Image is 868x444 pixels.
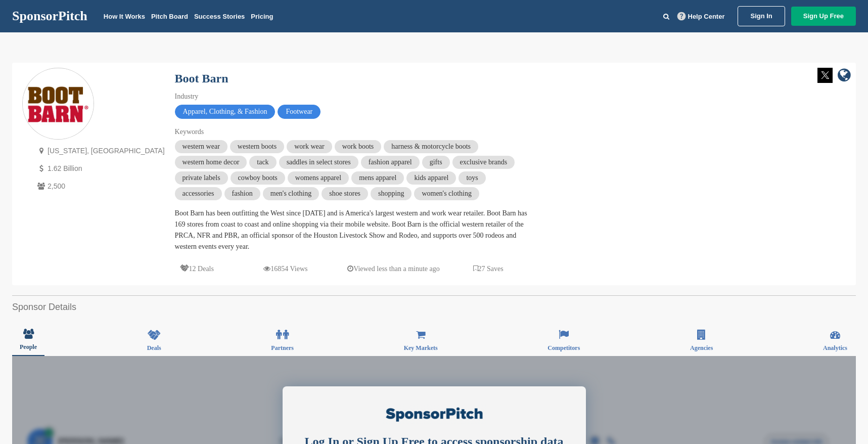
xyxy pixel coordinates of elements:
a: Sign Up Free [791,7,856,26]
span: saddles in select stores [279,156,358,169]
span: private labels [175,171,228,185]
span: Footwear [278,105,321,119]
span: shoe stores [322,187,368,200]
span: western wear [175,140,227,153]
span: shopping [371,187,412,200]
span: tack [249,156,276,169]
span: western boots [230,140,284,153]
span: fashion apparel [361,156,420,169]
div: Industry [175,91,529,102]
span: Agencies [690,345,713,351]
span: women's clothing [414,187,479,200]
span: harness & motorcycle boots [384,140,478,153]
span: fashion [224,187,260,200]
h2: Sponsor Details [12,300,856,314]
p: 16854 Views [263,262,307,275]
span: toys [459,171,485,185]
a: Pricing [251,13,273,20]
span: Competitors [547,345,580,351]
a: company link [838,68,851,84]
span: western home decor [175,156,247,169]
span: mens apparel [351,171,404,185]
span: Analytics [823,345,847,351]
div: Keywords [175,126,529,138]
span: kids apparel [406,171,456,185]
span: men's clothing [263,187,319,200]
a: How It Works [104,13,145,20]
span: People [20,344,37,350]
span: cowboy boots [231,171,285,185]
span: Deals [147,345,161,351]
span: Partners [271,345,294,351]
p: [US_STATE], [GEOGRAPHIC_DATA] [35,145,165,157]
span: work wear [287,140,332,153]
a: Sign In [738,6,785,26]
p: 12 Deals [180,262,214,275]
p: 27 Saves [473,262,504,275]
p: 1.62 Billion [35,162,165,175]
img: Twitter white [817,68,833,83]
p: 2,500 [35,180,165,193]
img: Sponsorpitch & Boot Barn [23,69,94,140]
a: SponsorPitch [12,10,87,23]
span: womens apparel [288,171,349,185]
a: Success Stories [194,13,245,20]
span: work boots [335,140,382,153]
div: Boot Barn has been outfitting the West since [DATE] and is America's largest western and work wea... [175,208,529,252]
p: Viewed less than a minute ago [347,262,440,275]
span: Apparel, Clothing, & Fashion [175,105,276,119]
span: Key Markets [404,345,438,351]
span: exclusive brands [452,156,515,169]
a: Help Center [675,11,727,22]
a: Boot Barn [175,72,229,85]
a: Pitch Board [151,13,188,20]
span: accessories [175,187,222,200]
span: gifts [422,156,450,169]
